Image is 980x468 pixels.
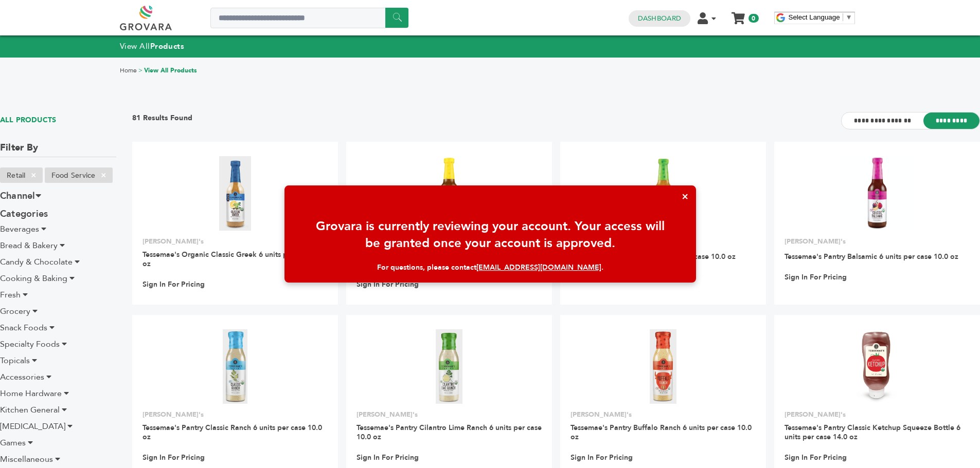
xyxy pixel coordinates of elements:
a: Sign In For Pricing [785,273,847,282]
img: Tessemae's Organic Classic Greek 6 units per case 10.0 oz [219,156,251,230]
img: Tessemae's Pantry Buffalo Ranch 6 units per case 10.0 oz [650,329,676,403]
p: [PERSON_NAME]'s [142,410,328,419]
span: × [25,169,42,181]
p: [PERSON_NAME]'s [785,410,970,419]
a: Sign In For Pricing [571,453,633,462]
span: 0 [749,14,758,23]
a: Tessemae's Pantry Balsamic 6 units per case 10.0 oz [785,252,958,261]
p: [PERSON_NAME]'s [785,237,970,246]
a: Tessemae's Pantry Buffalo Ranch 6 units per case 10.0 oz [571,423,752,442]
div: For questions, please contact . [295,263,686,273]
a: View All Products [144,66,197,74]
li: Food Service [45,167,113,183]
span: × [95,169,112,181]
a: Tessemae's Pantry Classic Ketchup Squeeze Bottle 6 units per case 14.0 oz [785,423,960,442]
a: Select Language​ [789,13,852,21]
h3: 81 Results Found [132,113,192,129]
span: ▼ [846,13,852,21]
span: Select Language [789,13,840,21]
p: [PERSON_NAME]'s [142,237,328,246]
a: Tessemae's Pantry Cilantro Lime Ranch 6 units per case 10.0 oz [357,423,542,442]
a: Home [120,66,137,74]
a: My Cart [732,9,744,20]
span: > [138,66,142,74]
img: Tessemae's Pantry Lemon Pepper 6 units per case 10.0 oz [412,156,487,231]
a: Sign In For Pricing [785,453,847,462]
img: Tessemae's Pantry Classic Ranch 6 units per case 10.0 oz [223,329,248,403]
a: Tessemae's Pantry Classic Ranch 6 units per case 10.0 oz [142,423,322,442]
img: Tessemae's Pantry Italian 6 units per case 10.0 oz [626,156,701,231]
a: [EMAIL_ADDRESS][DOMAIN_NAME] [476,263,601,272]
strong: Products [150,41,184,51]
div: Grovara is currently reviewing your account. Your access will be granted once your account is app... [295,218,686,252]
button: × [674,185,696,208]
a: Tessemae's Organic Classic Greek 6 units per case 10.0 oz [142,250,328,269]
input: Search a product or brand... [210,8,408,28]
img: Tessemae's Pantry Classic Ketchup Squeeze Bottle 6 units per case 14.0 oz [840,329,915,404]
a: Sign In For Pricing [357,453,419,462]
p: [PERSON_NAME]'s [357,410,542,419]
p: [PERSON_NAME]'s [571,410,756,419]
a: Sign In For Pricing [357,280,419,289]
a: View AllProducts [120,41,185,51]
a: Dashboard [638,14,681,23]
img: Tessemae's Pantry Balsamic 6 units per case 10.0 oz [840,156,915,231]
a: Sign In For Pricing [142,280,205,289]
a: Sign In For Pricing [142,453,205,462]
img: Tessemae's Pantry Cilantro Lime Ranch 6 units per case 10.0 oz [436,329,462,403]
